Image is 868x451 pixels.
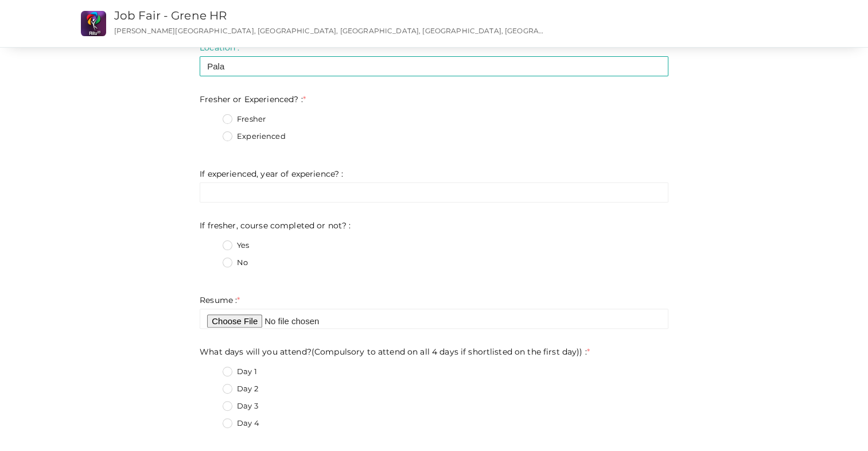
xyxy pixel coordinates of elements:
[223,366,257,378] label: Day 1
[200,346,590,357] label: What days will you attend?(Compulsory to attend on all 4 days if shortlisted on the first day)) :
[223,383,258,395] label: Day 2
[81,11,106,36] img: CS2O7UHK_small.png
[223,114,266,125] label: Fresher
[200,220,351,231] label: If fresher, course completed or not? :
[223,418,259,429] label: Day 4
[223,131,286,142] label: Experienced
[223,257,248,269] label: No
[223,240,249,251] label: Yes
[114,26,548,36] p: [PERSON_NAME][GEOGRAPHIC_DATA], [GEOGRAPHIC_DATA], [GEOGRAPHIC_DATA], [GEOGRAPHIC_DATA], [GEOGRAP...
[200,168,343,180] label: If experienced, year of experience? :
[200,294,240,306] label: Resume :
[200,94,306,105] label: Fresher or Experienced? :
[114,9,227,22] a: Job Fair - Grene HR
[223,401,258,412] label: Day 3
